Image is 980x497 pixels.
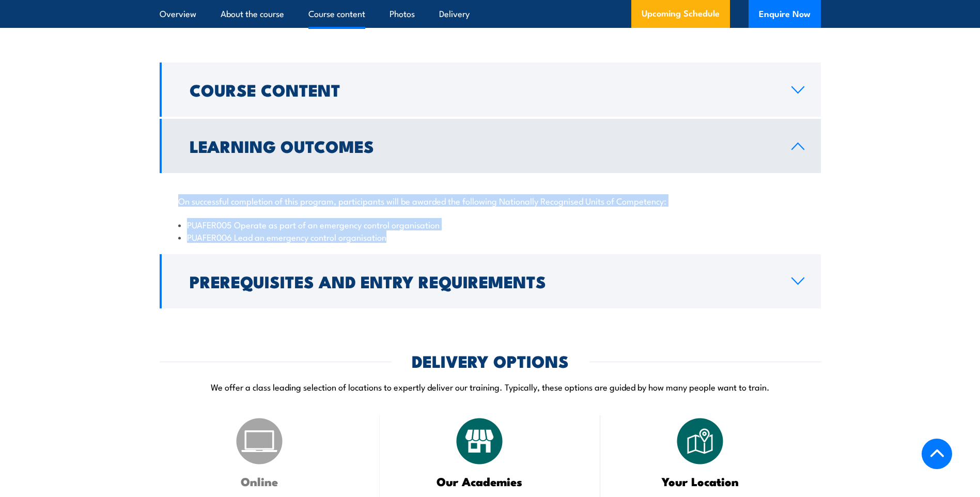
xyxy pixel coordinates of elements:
a: Course Content [160,63,821,117]
h2: Prerequisites and Entry Requirements [190,274,775,288]
li: PUAFER005 Operate as part of an emergency control organisation [178,219,802,230]
a: Prerequisites and Entry Requirements [160,254,821,308]
h2: Learning Outcomes [190,138,775,153]
h3: Our Academies [406,475,554,487]
h3: Your Location [626,475,774,487]
p: We offer a class leading selection of locations to expertly deliver our training. Typically, thes... [160,381,821,393]
a: Learning Outcomes [160,119,821,173]
h2: DELIVERY OPTIONS [412,353,569,368]
h2: Course Content [190,82,775,97]
p: On successful completion of this program, participants will be awarded the following Nationally R... [178,195,802,206]
li: PUAFER006 Lead an emergency control organisation [178,231,802,243]
h3: Online [185,475,334,487]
